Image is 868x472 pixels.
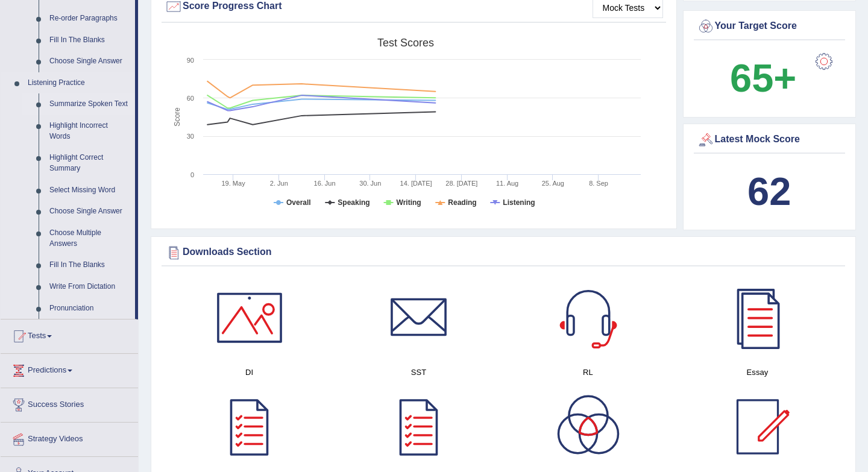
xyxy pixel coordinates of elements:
[448,198,476,207] tspan: Reading
[730,56,796,100] b: 65+
[44,8,135,30] a: Re-order Paragraphs
[697,131,843,149] div: Latest Mock Score
[22,72,135,94] a: Listening Practice
[359,180,381,187] tspan: 30. Jun
[1,354,138,384] a: Predictions
[44,147,135,179] a: Highlight Correct Summary
[44,276,135,298] a: Write From Dictation
[187,95,194,102] text: 60
[445,180,477,187] tspan: 28. [DATE]
[222,180,246,187] tspan: 19. May
[44,298,135,319] a: Pronunciation
[44,30,135,51] a: Fill In The Blanks
[44,180,135,201] a: Select Missing Word
[187,57,194,64] text: 90
[679,366,836,379] h4: Essay
[187,133,194,140] text: 30
[747,169,791,213] b: 62
[44,201,135,222] a: Choose Single Answer
[44,254,135,276] a: Fill In The Blanks
[509,366,667,379] h4: RL
[542,180,564,187] tspan: 25. Aug
[165,244,842,262] div: Downloads Section
[377,37,434,49] tspan: Test scores
[190,171,194,178] text: 0
[171,366,328,379] h4: DI
[1,423,138,453] a: Strategy Videos
[1,388,138,418] a: Success Stories
[286,198,311,207] tspan: Overall
[400,180,432,187] tspan: 14. [DATE]
[44,115,135,147] a: Highlight Incorrect Words
[340,366,497,379] h4: SST
[338,198,370,207] tspan: Speaking
[589,180,608,187] tspan: 8. Sep
[44,51,135,72] a: Choose Single Answer
[1,319,138,350] a: Tests
[44,222,135,254] a: Choose Multiple Answers
[697,17,843,36] div: Your Target Score
[503,198,535,207] tspan: Listening
[314,180,336,187] tspan: 16. Jun
[397,198,421,207] tspan: Writing
[44,93,135,115] a: Summarize Spoken Text
[173,107,181,127] tspan: Score
[496,180,518,187] tspan: 11. Aug
[270,180,288,187] tspan: 2. Jun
